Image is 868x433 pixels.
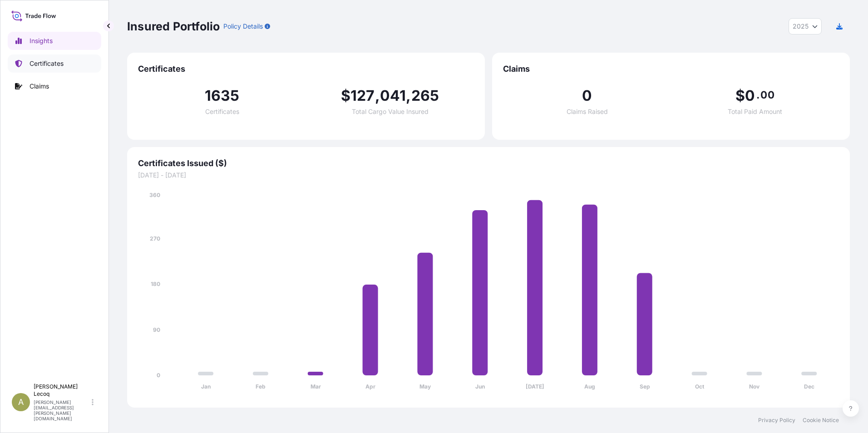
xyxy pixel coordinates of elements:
span: 2025 [793,22,809,31]
tspan: Oct [695,383,705,390]
tspan: 90 [153,326,160,333]
span: $ [735,89,745,103]
span: Claims [503,64,839,74]
span: 1635 [205,89,240,103]
tspan: Dec [804,383,814,390]
span: A [18,398,24,407]
tspan: Mar [311,383,321,390]
span: Certificates [138,64,474,74]
span: 0 [582,89,592,103]
tspan: [DATE] [526,383,544,390]
p: Insights [30,36,53,45]
p: [PERSON_NAME] Lecoq [34,383,90,398]
span: [DATE] - [DATE] [138,171,839,180]
tspan: Aug [584,383,595,390]
span: 265 [411,89,439,103]
tspan: Nov [749,383,760,390]
p: Certificates [30,59,64,68]
span: Total Paid Amount [728,108,782,115]
a: Privacy Policy [758,417,795,424]
span: . [756,91,759,98]
span: Total Cargo Value Insured [352,108,429,115]
tspan: 180 [151,280,160,287]
span: 127 [350,89,375,103]
tspan: Feb [256,383,266,390]
p: Policy Details [223,22,263,31]
tspan: Apr [365,383,375,390]
tspan: Jan [201,383,211,390]
a: Insights [8,32,101,50]
tspan: Sep [640,383,650,390]
span: , [375,89,380,103]
a: Cookie Notice [803,417,839,424]
span: 0 [745,89,755,103]
span: 00 [760,91,774,98]
span: 041 [380,89,406,103]
button: Year Selector [789,18,822,34]
tspan: 270 [150,235,160,242]
span: Claims Raised [567,108,608,115]
span: Certificates [205,108,239,115]
tspan: May [419,383,431,390]
tspan: Jun [475,383,485,390]
p: Insured Portfolio [127,19,220,34]
span: $ [341,89,350,103]
p: Claims [30,82,49,91]
p: [PERSON_NAME][EMAIL_ADDRESS][PERSON_NAME][DOMAIN_NAME] [34,399,90,421]
tspan: 0 [157,372,160,379]
a: Claims [8,77,101,95]
span: , [406,89,411,103]
span: Certificates Issued ($) [138,158,839,169]
tspan: 360 [149,192,160,198]
a: Certificates [8,54,101,73]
